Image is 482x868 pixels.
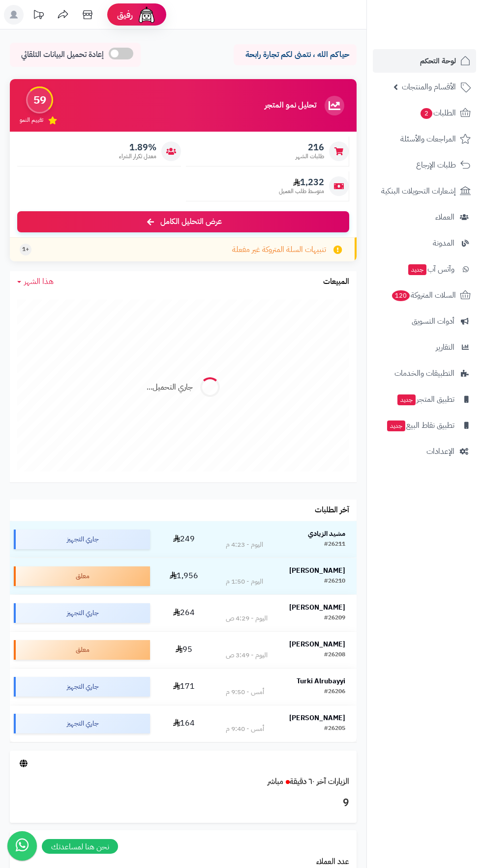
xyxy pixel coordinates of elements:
[154,669,214,705] td: 171
[426,445,454,458] span: الإعدادات
[373,205,476,229] a: العملاء
[14,530,150,549] div: جاري التجهيز
[24,276,54,287] span: هذا الشهر
[20,116,43,124] span: تقييم النمو
[154,558,214,594] td: 1,956
[373,257,476,281] a: وآتس آبجديد
[297,676,345,686] strong: Turki Alrubayyi
[323,278,349,286] h3: المبيعات
[420,106,456,120] span: الطلبات
[412,314,454,328] span: أدوات التسويق
[373,388,476,411] a: تطبيق المتجرجديد
[416,158,456,172] span: طلبات الإرجاع
[373,336,476,359] a: التقارير
[396,392,454,406] span: تطبيق المتجر
[373,440,476,463] a: الإعدادات
[268,776,283,787] small: مباشر
[436,340,454,354] span: التقارير
[373,49,476,73] a: لوحة التحكم
[381,184,456,198] span: إشعارات التحويلات البنكية
[324,687,345,697] div: #26206
[400,132,456,146] span: المراجعات والأسئلة
[21,49,104,60] span: إعادة تحميل البيانات التلقائي
[241,49,349,60] p: حياكم الله ، نتمنى لكم تجارة رابحة
[373,127,476,151] a: المراجعات والأسئلة
[14,640,150,660] div: معلق
[421,108,432,119] span: 2
[226,614,268,623] div: اليوم - 4:29 ص
[386,419,454,432] span: تطبيق نقاط البيع
[119,142,156,153] span: 1.89%
[137,5,156,25] img: ai-face.png
[373,179,476,203] a: إشعارات التحويلات البنكية
[289,565,345,576] strong: [PERSON_NAME]
[26,5,51,27] a: تحديثات المنصة
[296,142,324,153] span: 216
[289,602,345,613] strong: [PERSON_NAME]
[387,420,405,431] span: جديد
[373,231,476,255] a: المدونة
[268,776,349,787] a: الزيارات آخر ٦٠ دقيقةمباشر
[279,187,324,196] span: متوسط طلب العميل
[373,153,476,177] a: طلبات الإرجاع
[22,245,29,253] span: +1
[397,394,416,405] span: جديد
[373,101,476,125] a: الطلبات2
[17,795,349,812] h3: 9
[17,211,349,232] a: عرض التحليل الكامل
[279,177,324,188] span: 1,232
[308,529,345,539] strong: مشيد الزيادي
[14,714,150,733] div: جاري التجهيز
[289,713,345,723] strong: [PERSON_NAME]
[154,595,214,631] td: 264
[154,521,214,558] td: 249
[289,639,345,649] strong: [PERSON_NAME]
[232,244,326,255] span: تنبيهات السلة المتروكة غير مفعلة
[160,216,222,227] span: عرض التحليل الكامل
[394,366,454,380] span: التطبيقات والخدمات
[435,210,454,224] span: العملاء
[14,677,150,697] div: جاري التجهيز
[324,540,345,550] div: #26211
[226,540,263,550] div: اليوم - 4:23 م
[391,288,456,302] span: السلات المتروكة
[226,687,264,697] div: أمس - 9:50 م
[14,566,150,586] div: معلق
[392,290,410,301] span: 120
[324,614,345,623] div: #26209
[154,632,214,668] td: 95
[154,705,214,742] td: 164
[433,236,454,250] span: المدونة
[226,724,264,734] div: أمس - 9:40 م
[147,382,193,393] div: جاري التحميل...
[373,309,476,333] a: أدوات التسويق
[324,577,345,587] div: #26210
[296,152,324,161] span: طلبات الشهر
[226,577,263,587] div: اليوم - 1:50 م
[373,362,476,385] a: التطبيقات والخدمات
[265,101,316,110] h3: تحليل نمو المتجر
[119,152,156,161] span: معدل تكرار الشراء
[117,9,133,21] span: رفيق
[14,603,150,623] div: جاري التجهيز
[415,24,473,45] img: logo-2.png
[316,856,349,868] a: عدد العملاء
[373,414,476,437] a: تطبيق نقاط البيعجديد
[420,54,456,68] span: لوحة التحكم
[315,506,349,515] h3: آخر الطلبات
[373,283,476,307] a: السلات المتروكة120
[402,80,456,94] span: الأقسام والمنتجات
[408,264,426,275] span: جديد
[226,650,268,660] div: اليوم - 3:49 ص
[17,276,54,287] a: هذا الشهر
[324,650,345,660] div: #26208
[407,262,454,276] span: وآتس آب
[324,724,345,734] div: #26205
